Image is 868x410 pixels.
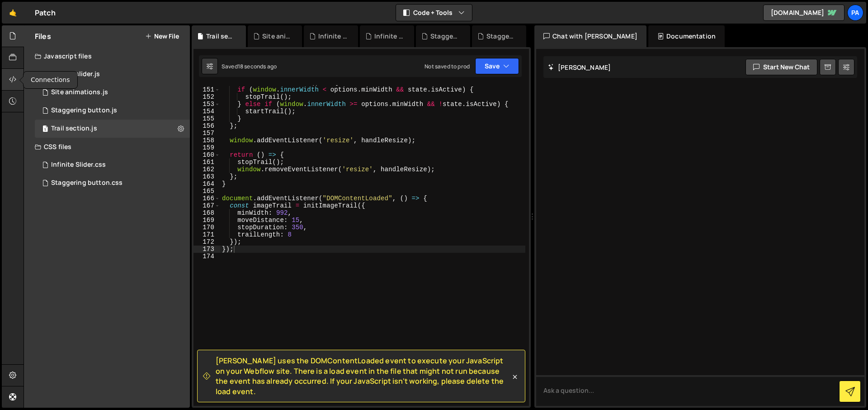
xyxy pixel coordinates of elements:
div: Documentation [648,25,725,47]
div: 164 [193,180,220,188]
div: Not saved to prod [425,63,470,70]
div: 152 [193,93,220,101]
div: 174 [193,253,220,260]
div: 17009/46662.js [35,101,190,120]
span: 1 [42,126,48,133]
div: 172 [193,238,220,246]
div: 17009/47246.js [35,83,190,101]
div: 167 [193,202,220,209]
div: 155 [193,115,220,122]
div: 151 [193,86,220,93]
div: 159 [193,144,220,151]
div: Infinite slider.js [51,70,100,78]
div: 163 [193,173,220,180]
div: Connections [24,72,77,88]
div: Infinite slider.js [374,32,403,41]
button: Start new chat [745,59,817,75]
button: Code + Tools [396,5,472,21]
a: Pa [847,5,863,21]
div: 158 [193,137,220,144]
div: 154 [193,108,220,115]
div: 17009/47247.js [35,120,190,138]
div: Javascript files [24,47,190,65]
span: [PERSON_NAME] uses the DOMContentLoaded event to execute your JavaScript on your Webflow site. Th... [216,356,510,396]
div: Staggering button.js [51,106,117,115]
div: 18 seconds ago [238,63,277,70]
div: 162 [193,166,220,173]
div: 168 [193,209,220,217]
div: CSS files [24,138,190,156]
div: 17009/46948.css [35,156,190,174]
div: Trail section.js [206,32,235,41]
div: 171 [193,231,220,238]
button: New File [145,33,179,40]
div: Chat with [PERSON_NAME] [534,25,646,47]
div: Infinite Slider.css [51,161,106,169]
div: 169 [193,217,220,224]
div: 166 [193,195,220,202]
div: Staggering button.css [51,179,123,187]
div: 173 [193,246,220,253]
div: Site animations.js [262,32,291,41]
button: Save [475,58,519,74]
div: 153 [193,101,220,108]
a: 🤙 [2,2,24,24]
div: Staggering button.js [486,32,515,41]
div: Patch [35,7,56,18]
div: 17009/46947.js [35,65,190,83]
div: 156 [193,122,220,130]
div: 17009/46663.css [35,174,190,192]
div: Trail section.js [51,125,97,133]
a: [DOMAIN_NAME] [763,5,844,21]
h2: [PERSON_NAME] [548,63,611,72]
div: Saved [222,63,277,70]
div: 170 [193,224,220,231]
div: 160 [193,151,220,159]
div: 157 [193,130,220,137]
div: Site animations.js [51,88,108,96]
div: 161 [193,159,220,166]
div: Infinite Slider.css [318,32,347,41]
div: 165 [193,188,220,195]
h2: Files [35,31,51,41]
div: Staggering button.css [430,32,459,41]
